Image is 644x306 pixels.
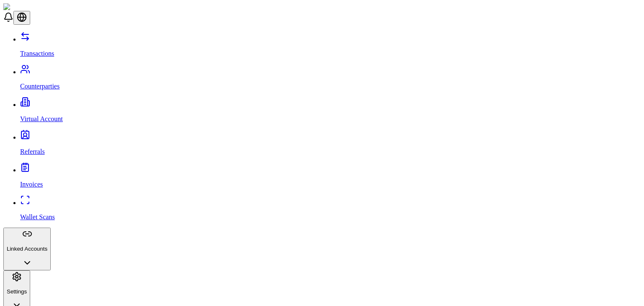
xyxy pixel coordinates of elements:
a: Referrals [20,134,641,156]
button: Linked Accounts [3,228,51,270]
a: Virtual Account [20,101,641,123]
a: Wallet Scans [20,199,641,221]
p: Counterparties [20,83,641,90]
a: Invoices [20,166,641,188]
a: Transactions [20,36,641,57]
p: Virtual Account [20,115,641,123]
p: Transactions [20,50,641,57]
a: Counterparties [20,68,641,90]
p: Referrals [20,148,641,156]
p: Settings [7,288,27,295]
p: Linked Accounts [7,246,47,252]
p: Wallet Scans [20,213,641,221]
img: ShieldPay Logo [3,3,53,11]
p: Invoices [20,181,641,188]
